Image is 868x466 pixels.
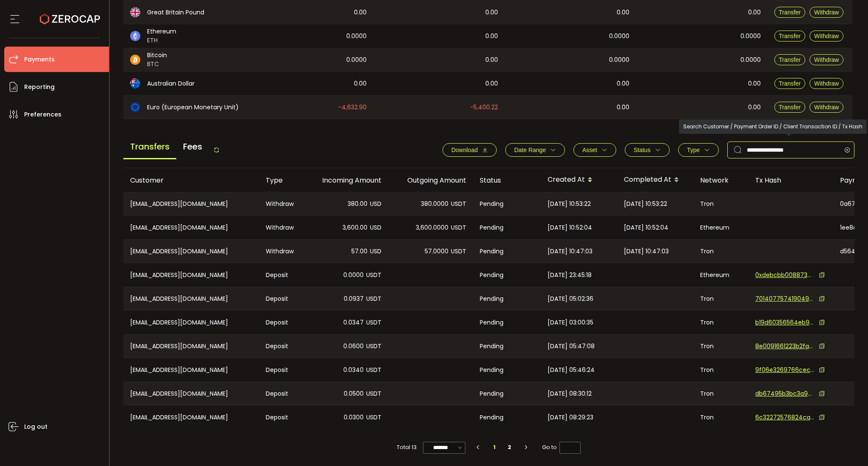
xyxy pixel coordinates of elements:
div: Withdraw [259,192,303,215]
span: 3,600.0000 [416,223,448,233]
span: [DATE] 10:53:22 [548,199,591,209]
span: 0.0000 [740,31,761,41]
span: Pending [480,247,504,256]
span: 0.00 [617,103,629,112]
span: [DATE] 05:46:24 [548,365,595,375]
button: Transfer [774,54,806,65]
button: Date Range [505,143,565,157]
img: eur_portfolio.svg [130,102,140,112]
span: Australian Dollar [147,79,195,88]
span: [DATE] 10:47:03 [548,247,593,256]
div: Ethereum [693,216,748,239]
span: Type [687,147,700,153]
div: Tron [693,311,748,334]
span: b19d60356564eb9233e5b0f3ec731818a1e85e23576ed60654f4542dc261166e [755,318,815,327]
span: Pending [480,223,504,233]
span: Date Range [514,147,546,153]
span: [DATE] 05:47:08 [548,341,595,351]
span: ETH [147,36,176,45]
div: Tron [693,287,748,310]
div: Tron [693,382,748,405]
span: Transfer [779,33,801,39]
span: Transfer [779,104,801,111]
div: Deposit [259,287,303,310]
button: Type [678,143,719,157]
div: Search Customer / Payment Order ID / Client Transaction ID / Tx Hash [679,119,867,134]
iframe: Chat Widget [826,425,868,466]
span: USDT [366,318,381,327]
button: Withdraw [810,31,843,42]
img: aud_portfolio.svg [130,78,140,89]
div: Deposit [259,382,303,405]
button: Transfer [774,7,806,18]
span: Status [634,147,651,153]
span: [DATE] 05:02:36 [548,294,593,304]
span: USDT [366,341,381,351]
div: Tx Hash [748,175,833,185]
span: 0.00 [485,55,498,65]
span: 0.0000 [609,31,629,41]
span: Pending [480,413,504,422]
div: Tron [693,358,748,382]
span: USDT [366,270,381,280]
span: Transfer [779,80,801,87]
span: 0.0500 [344,389,364,399]
div: [EMAIL_ADDRESS][DOMAIN_NAME] [123,263,259,287]
button: Withdraw [810,78,843,89]
span: Pending [480,365,504,375]
span: Total 13 [397,441,417,453]
span: Pending [480,270,504,280]
span: 9f06e3269766cec9c752c15114c8bd63bae5617f99c657430b38cbea60292e4e [755,366,815,374]
span: 6c32272576824ca1f8f25204e47f0e900559bcacb5bccf09d461fd9229c3126b [755,413,815,422]
span: Withdraw [814,9,839,16]
div: Tron [693,192,748,215]
div: Network [693,175,748,185]
button: Withdraw [810,102,843,113]
span: Ethereum [147,27,176,36]
div: Created At [541,173,617,187]
span: 0.00 [617,79,629,89]
span: 57.00 [351,247,367,256]
span: Withdraw [814,33,839,39]
div: Tron [693,240,748,263]
li: 2 [502,441,517,453]
span: USDT [366,389,381,399]
span: 0xdebcbb008873091b8dbd01e22b3782706ce8a1d36985edb60f59a717cd247ec3 [755,271,815,280]
span: Transfer [779,9,801,16]
div: [EMAIL_ADDRESS][DOMAIN_NAME] [123,405,259,429]
button: Withdraw [810,7,843,18]
span: Pending [480,389,504,399]
span: [DATE] 10:53:22 [624,199,667,209]
span: USDT [451,223,466,233]
span: Pending [480,294,504,304]
span: USDT [451,247,466,256]
span: Reporting [24,81,55,93]
span: [DATE] 10:52:04 [624,223,668,233]
span: Pending [480,341,504,351]
div: Deposit [259,405,303,429]
span: 0.0000 [346,55,367,65]
span: 0.0347 [343,318,364,327]
span: BTC [147,60,167,69]
div: [EMAIL_ADDRESS][DOMAIN_NAME] [123,358,259,382]
span: Preferences [24,108,61,121]
div: [EMAIL_ADDRESS][DOMAIN_NAME] [123,311,259,334]
span: 3,600.00 [342,223,367,233]
span: 0.00 [485,8,498,17]
span: USD [370,223,381,233]
span: Pending [480,318,504,327]
span: [DATE] 23:45:18 [548,270,592,280]
span: 0.00 [354,8,367,17]
div: [EMAIL_ADDRESS][DOMAIN_NAME] [123,240,259,263]
span: Great Britain Pound [147,8,204,17]
div: Completed At [617,173,693,187]
div: Customer [123,175,259,185]
span: USDT [366,365,381,375]
span: 0.00 [354,79,367,89]
span: 0.0937 [344,294,364,304]
div: Ethereum [693,263,748,287]
img: gbp_portfolio.svg [130,7,140,17]
span: 0.00 [748,103,761,112]
span: Payments [24,53,55,66]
